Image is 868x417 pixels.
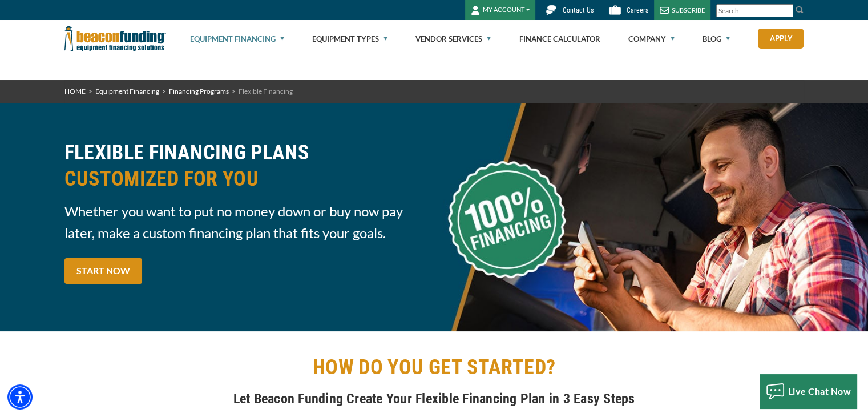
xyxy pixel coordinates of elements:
a: Equipment Financing [95,87,159,95]
img: Beacon Funding Corporation logo [64,20,166,57]
a: Equipment Types [312,21,387,57]
a: Clear search text [781,6,790,15]
a: Vendor Services [415,21,491,57]
span: Flexible Financing [239,87,293,95]
h2: FLEXIBLE FINANCING PLANS [64,139,427,192]
a: Finance Calculator [519,21,600,57]
a: Equipment Financing [190,21,284,57]
button: Live Chat Now [760,374,857,408]
a: Financing Programs [169,87,229,95]
a: Apply [758,29,804,49]
span: Live Chat Now [788,386,851,396]
input: Search [716,4,793,17]
span: Whether you want to put no money down or buy now pay later, make a custom financing plan that fit... [64,201,427,244]
a: Company [628,21,675,57]
a: START NOW [64,258,142,284]
span: Careers [627,6,648,14]
img: Search [795,5,804,14]
h4: Let Beacon Funding Create Your Flexible Financing Plan in 3 Easy Steps [64,389,804,408]
div: Accessibility Menu [7,384,33,410]
span: Contact Us [563,6,594,14]
h2: HOW DO YOU GET STARTED? [64,354,804,380]
a: Blog [703,21,730,57]
span: CUSTOMIZED FOR YOU [64,166,427,192]
a: HOME [64,87,86,95]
